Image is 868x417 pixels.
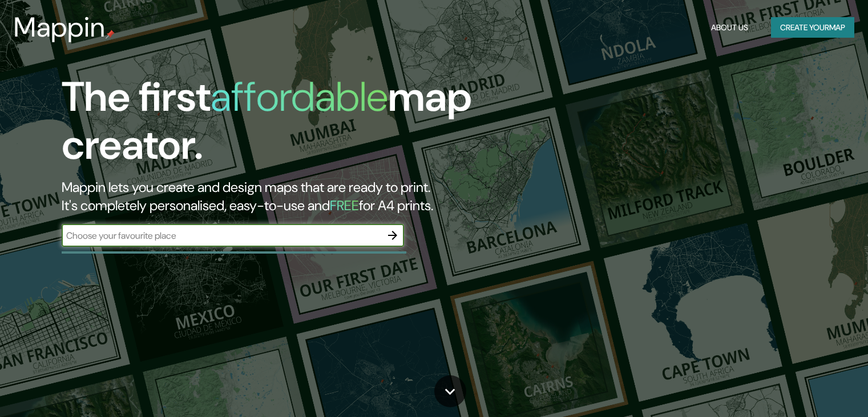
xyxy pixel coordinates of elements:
h3: Mappin [14,11,106,43]
input: Choose your favourite place [62,229,381,242]
img: mappin-pin [106,30,115,39]
button: Create yourmap [771,17,854,38]
h2: Mappin lets you create and design maps that are ready to print. It's completely personalised, eas... [62,178,496,215]
h1: The first map creator. [62,73,496,178]
h1: affordable [211,70,388,123]
button: About Us [706,17,753,38]
h5: FREE [330,197,359,214]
